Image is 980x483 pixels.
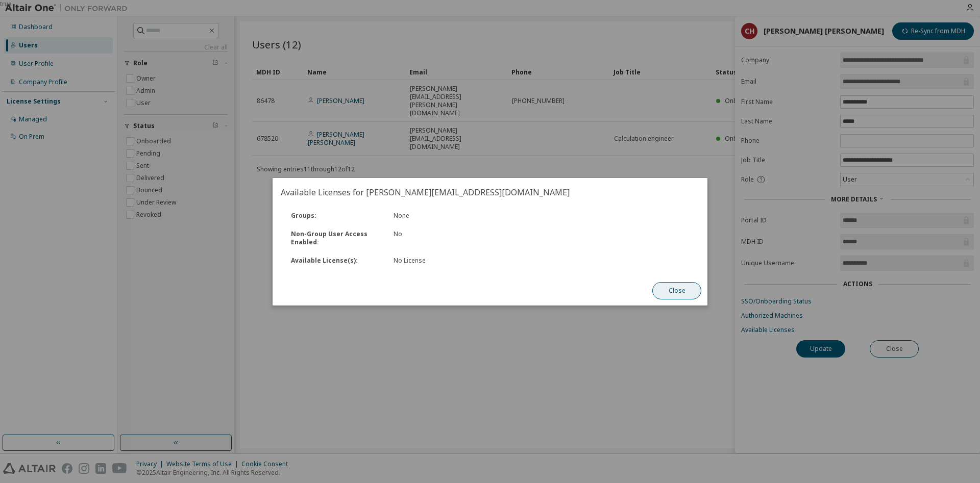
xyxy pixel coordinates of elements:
div: Groups : [285,212,387,220]
div: None [387,212,542,220]
div: No [387,230,542,246]
div: No License [394,257,535,265]
button: Close [652,282,701,299]
div: Available License(s) : [285,257,387,265]
h2: Available Licenses for [PERSON_NAME][EMAIL_ADDRESS][DOMAIN_NAME] [273,178,707,207]
div: Non-Group User Access Enabled : [285,230,387,246]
